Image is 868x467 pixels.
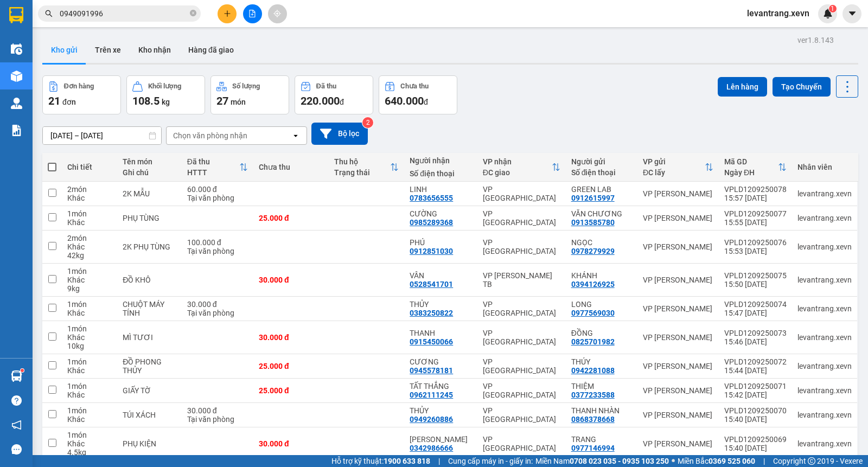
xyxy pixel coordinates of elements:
[62,98,76,106] span: đơn
[808,457,815,465] span: copyright
[823,9,833,18] img: icon-new-feature
[724,185,787,194] div: VPLD1209250078
[67,209,112,218] div: 1 món
[410,238,471,247] div: PHÚ
[643,411,713,419] div: VP [PERSON_NAME]
[571,271,632,280] div: KHÁNH
[724,366,787,375] div: 15:44 [DATE]
[11,71,22,82] img: warehouse-icon
[724,435,787,444] div: VPLD1209250069
[329,153,404,182] th: Toggle SortBy
[259,214,323,222] div: 25.000 đ
[259,333,323,342] div: 30.000 đ
[571,280,615,289] div: 0394126925
[571,309,615,317] div: 0977569030
[571,357,632,366] div: THÚY
[67,391,112,399] div: Khác
[187,415,248,424] div: Tại văn phòng
[400,82,429,90] div: Chưa thu
[295,75,373,114] button: Đã thu220.000đ
[21,369,24,372] sup: 1
[724,247,787,255] div: 15:53 [DATE]
[410,444,453,452] div: 0342986666
[483,157,552,166] div: VP nhận
[847,9,857,18] span: caret-down
[643,304,713,313] div: VP [PERSON_NAME]
[67,333,112,342] div: Khác
[535,455,669,467] span: Miền Nam
[571,300,632,309] div: LONG
[724,280,787,289] div: 15:50 [DATE]
[643,157,705,166] div: VP gửi
[571,157,632,166] div: Người gửi
[571,337,615,346] div: 0825701982
[763,455,765,467] span: |
[187,309,248,317] div: Tại văn phòng
[571,366,615,375] div: 0942281088
[187,406,248,415] div: 30.000 đ
[187,168,239,177] div: HTTT
[340,98,344,106] span: đ
[570,457,669,465] strong: 0708 023 035 - 0935 103 250
[132,94,159,107] span: 108.5
[67,276,112,284] div: Khác
[410,366,453,375] div: 0945578181
[67,218,112,227] div: Khác
[724,329,787,337] div: VPLD1209250073
[483,271,560,289] div: VP [PERSON_NAME] TB
[311,123,368,145] button: Bộ lọc
[42,37,86,63] button: Kho gửi
[316,82,336,90] div: Đã thu
[231,98,246,106] span: món
[11,395,22,406] span: question-circle
[797,34,834,46] div: ver 1.8.143
[571,247,615,255] div: 0978279929
[483,329,560,346] div: VP [GEOGRAPHIC_DATA]
[738,7,818,20] span: levantrang.xevn
[67,439,112,448] div: Khác
[11,43,22,55] img: warehouse-icon
[410,309,453,317] div: 0383250822
[67,309,112,317] div: Khác
[11,98,22,109] img: warehouse-icon
[571,185,632,194] div: GREEN LAB
[67,366,112,375] div: Khác
[123,214,176,222] div: PHỤ TÙNG
[643,439,713,448] div: VP [PERSON_NAME]
[643,168,705,177] div: ĐC lấy
[831,5,834,12] span: 1
[182,153,253,182] th: Toggle SortBy
[334,168,390,177] div: Trạng thái
[424,98,428,106] span: đ
[216,94,228,107] span: 27
[362,117,373,128] sup: 2
[643,276,713,284] div: VP [PERSON_NAME]
[67,251,112,260] div: 42 kg
[483,185,560,202] div: VP [GEOGRAPHIC_DATA]
[724,357,787,366] div: VPLD1209250072
[123,333,176,342] div: MÌ TƯƠI
[259,386,323,395] div: 25.000 đ
[410,391,453,399] div: 0962111245
[187,300,248,309] div: 30.000 đ
[64,82,94,90] div: Đơn hàng
[483,238,560,255] div: VP [GEOGRAPHIC_DATA]
[724,194,787,202] div: 15:57 [DATE]
[60,8,188,20] input: Tìm tên, số ĐT hoặc mã đơn
[291,131,300,140] svg: open
[42,75,121,114] button: Đơn hàng21đơn
[483,357,560,375] div: VP [GEOGRAPHIC_DATA]
[724,300,787,309] div: VPLD1209250074
[724,337,787,346] div: 15:46 [DATE]
[410,247,453,255] div: 0912851030
[724,271,787,280] div: VPLD1209250075
[67,357,112,366] div: 1 món
[637,153,719,182] th: Toggle SortBy
[123,242,176,251] div: 2K PHỤ TÙNG
[483,406,560,424] div: VP [GEOGRAPHIC_DATA]
[224,10,231,17] span: plus
[410,194,453,202] div: 0783656555
[67,267,112,276] div: 1 món
[210,75,289,114] button: Số lượng27món
[724,406,787,415] div: VPLD1209250070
